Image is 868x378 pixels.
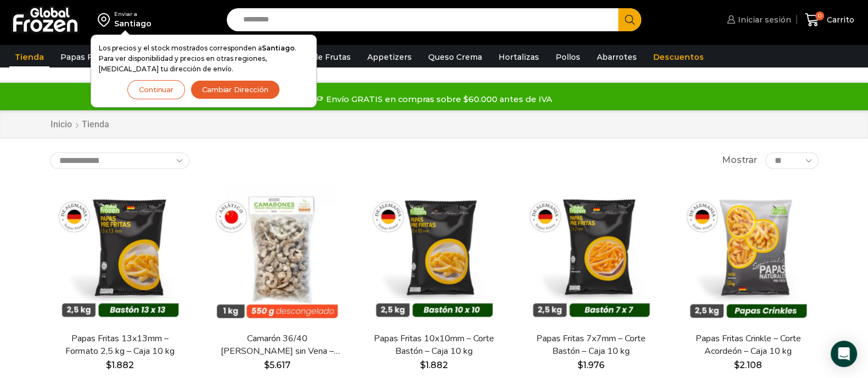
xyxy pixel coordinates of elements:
[114,10,152,18] div: Enviar a
[214,332,340,358] a: Camarón 36/40 [PERSON_NAME] sin Vena – Bronze – Caja 10 kg
[99,43,309,75] p: Los precios y el stock mostrados corresponden a . Para ver disponibilidad y precios en otras regi...
[685,332,811,358] a: Papas Fritas Crinkle – Corte Acordeón – Caja 10 kg
[802,7,857,33] a: 0 Carrito
[618,8,641,31] button: Search button
[191,80,280,99] button: Cambiar Dirección
[831,341,857,367] div: Open Intercom Messenger
[362,47,417,67] a: Appetizers
[815,12,824,20] span: 0
[591,47,642,67] a: Abarrotes
[55,47,116,67] a: Papas Fritas
[127,80,185,99] button: Continuar
[724,9,791,31] a: Iniciar sesión
[578,360,583,370] span: $
[9,47,49,67] a: Tienda
[50,119,72,131] a: Inicio
[114,18,152,29] div: Santiago
[371,332,497,358] a: Papas Fritas 10x10mm – Corte Bastón – Caja 10 kg
[264,360,290,370] bdi: 5.617
[57,332,183,358] a: Papas Fritas 13x13mm – Formato 2,5 kg – Caja 10 kg
[98,10,114,29] img: address-field-icon.svg
[528,332,654,358] a: Papas Fritas 7x7mm – Corte Bastón – Caja 10 kg
[106,360,134,370] bdi: 1.882
[82,119,109,129] h1: Tienda
[735,14,791,25] span: Iniciar sesión
[262,44,295,52] strong: Santiago
[423,47,488,67] a: Queso Crema
[282,47,356,67] a: Pulpa de Frutas
[106,360,111,370] span: $
[734,360,762,370] bdi: 2.108
[722,154,757,167] span: Mostrar
[550,47,586,67] a: Pollos
[50,153,190,169] select: Pedido de la tienda
[824,14,854,25] span: Carrito
[734,360,740,370] span: $
[420,360,425,370] span: $
[50,119,109,131] nav: Breadcrumb
[648,47,709,67] a: Descuentos
[264,360,270,370] span: $
[493,47,545,67] a: Hortalizas
[420,360,448,370] bdi: 1.882
[578,360,604,370] bdi: 1.976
